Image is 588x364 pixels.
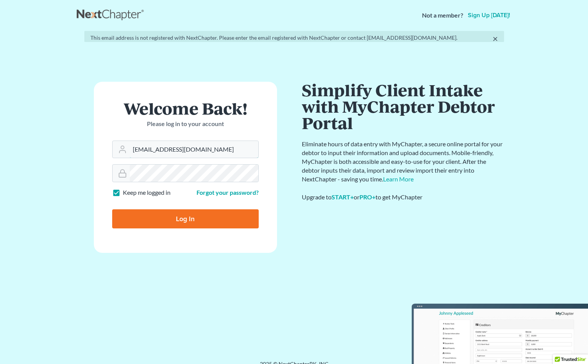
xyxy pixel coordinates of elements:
h1: Simplify Client Intake with MyChapter Debtor Portal [302,82,504,131]
a: × [493,34,498,43]
div: Upgrade to or to get MyChapter [302,193,504,202]
a: Forgot your password? [197,189,259,196]
a: Sign up [DATE]! [466,12,512,18]
label: Keep me logged in [123,188,171,197]
a: START+ [332,193,354,201]
a: PRO+ [359,193,375,201]
input: Email Address [130,141,258,158]
input: Log In [112,209,259,228]
a: Learn More [383,175,414,183]
p: Please log in to your account [112,120,259,128]
div: This email address is not registered with NextChapter. Please enter the email registered with Nex... [90,34,498,42]
strong: Not a member? [422,11,463,20]
p: Eliminate hours of data entry with MyChapter, a secure online portal for your debtor to input the... [302,140,504,183]
h1: Welcome Back! [112,100,259,116]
